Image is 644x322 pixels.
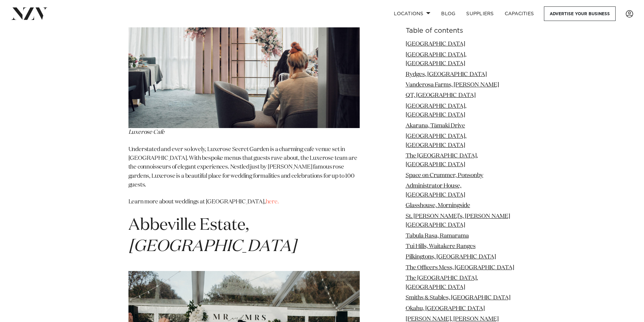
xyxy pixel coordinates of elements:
a: Capacities [499,6,540,21]
a: [GEOGRAPHIC_DATA], [GEOGRAPHIC_DATA] [406,133,467,148]
a: [GEOGRAPHIC_DATA] [406,41,465,47]
a: [GEOGRAPHIC_DATA], [GEOGRAPHIC_DATA] [406,52,467,66]
a: BLOG [436,6,461,21]
span: Abbeville Estate, [128,217,296,255]
img: nzv-logo.png [11,7,48,20]
a: The Officers Mess, [GEOGRAPHIC_DATA] [406,265,514,271]
a: Pilkingtons, [GEOGRAPHIC_DATA] [406,254,496,260]
a: Space on Crummer, Ponsonby [406,173,483,178]
a: QT, [GEOGRAPHIC_DATA] [406,93,476,98]
a: [GEOGRAPHIC_DATA], [GEOGRAPHIC_DATA] [406,103,467,118]
a: SUPPLIERS [461,6,499,21]
a: [PERSON_NAME], [PERSON_NAME] [406,316,499,322]
em: [GEOGRAPHIC_DATA] [128,239,296,255]
h6: Table of contents [406,27,516,34]
a: Locations [388,6,436,21]
a: The [GEOGRAPHIC_DATA], [GEOGRAPHIC_DATA] [406,153,478,168]
a: The [GEOGRAPHIC_DATA], [GEOGRAPHIC_DATA] [406,275,478,290]
a: Glasshouse, Morningside [406,203,470,208]
a: Vanderosa Farms, [PERSON_NAME] [406,82,499,88]
a: Administrator House, [GEOGRAPHIC_DATA] [406,183,465,198]
a: Tui Hills, Waitakere Ranges [406,244,476,249]
p: Understated and ever so lovely, Luxerose Secret Garden is a charming cafe venue set in [GEOGRAPHI... [128,145,360,190]
a: Akarana, Tāmaki Drive [406,123,465,129]
a: Smiths & Stables, [GEOGRAPHIC_DATA] [406,295,510,301]
a: Tabula Rasa, Ramarama [406,233,469,239]
p: Learn more about weddings at [GEOGRAPHIC_DATA], [128,198,360,206]
a: Rydges, [GEOGRAPHIC_DATA] [406,71,487,77]
a: Okahu, [GEOGRAPHIC_DATA] [406,305,485,311]
a: Advertise your business [544,6,616,21]
a: here. [266,199,279,205]
a: St. [PERSON_NAME]’s, [PERSON_NAME][GEOGRAPHIC_DATA] [406,213,510,228]
em: Luxerose Cafe [128,129,165,135]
